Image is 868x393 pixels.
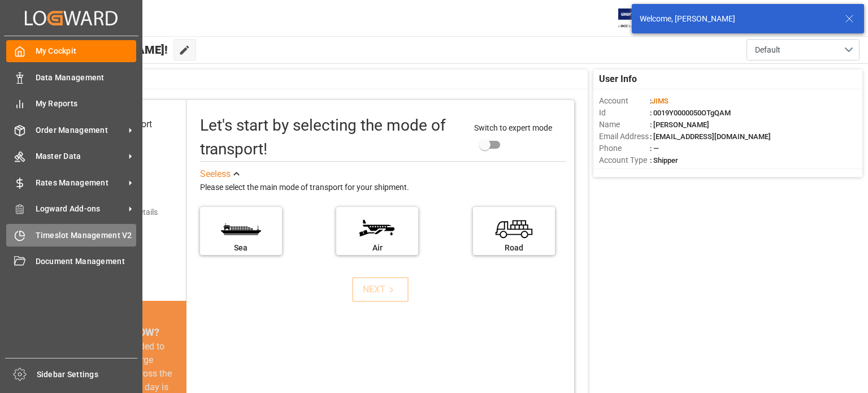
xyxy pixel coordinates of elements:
span: : 0019Y0000050OTgQAM [650,109,731,117]
span: Account Type [599,154,650,166]
span: : [EMAIL_ADDRESS][DOMAIN_NAME] [650,132,771,141]
a: Data Management [6,66,136,88]
span: My Cockpit [36,45,137,57]
span: Rates Management [36,177,125,189]
span: Timeslot Management V2 [36,230,137,241]
span: Hello [PERSON_NAME]! [46,39,168,61]
span: : [PERSON_NAME] [650,120,709,129]
span: Phone [599,142,650,154]
span: : — [650,144,659,153]
span: Email Address [599,131,650,142]
div: Please select the main mode of transport for your shipment. [200,181,566,195]
div: NEXT [363,283,397,296]
span: My Reports [36,98,137,110]
div: Let's start by selecting the mode of transport! [200,114,463,161]
div: Air [342,242,413,254]
a: Timeslot Management V2 [6,224,136,246]
div: Road [479,242,549,254]
span: Data Management [36,72,137,84]
a: My Cockpit [6,40,136,62]
div: Sea [206,242,276,254]
span: Switch to expert mode [474,123,552,132]
span: Account [599,95,650,107]
span: Logward Add-ons [36,203,125,215]
span: Document Management [36,256,137,267]
button: NEXT [352,277,409,302]
span: JIMS [652,97,669,105]
span: Name [599,119,650,131]
span: : Shipper [650,156,678,165]
span: Id [599,107,650,119]
span: : [650,97,669,105]
div: Welcome, [PERSON_NAME] [640,13,834,25]
img: Exertis%20JAM%20-%20Email%20Logo.jpg_1722504956.jpg [618,8,657,28]
span: Order Management [36,124,125,136]
span: User Info [599,72,637,86]
div: Add shipping details [87,206,158,218]
span: Default [755,44,780,56]
span: Sidebar Settings [37,369,138,381]
div: See less [200,167,231,181]
span: Master Data [36,150,125,162]
button: open menu [747,39,860,61]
